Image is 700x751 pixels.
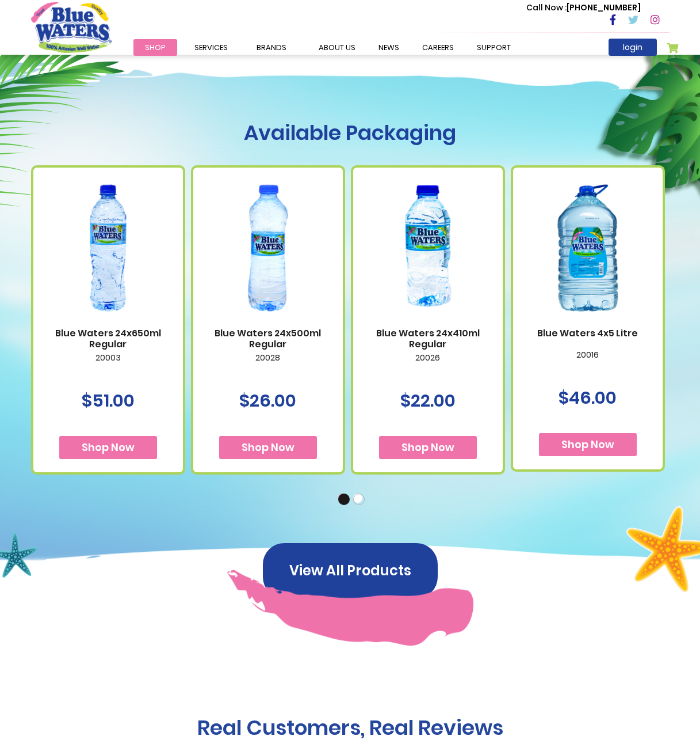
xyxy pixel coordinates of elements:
[525,328,651,339] a: Blue Waters 4x5 Litre
[411,39,465,56] a: careers
[525,169,651,327] img: Blue Waters 4x5 Litre
[365,353,491,377] p: 20026
[559,385,617,410] span: $46.00
[263,563,438,576] a: View All Products
[525,350,651,374] p: 20016
[379,436,477,459] button: Shop Now
[194,42,228,53] span: Services
[205,353,331,377] p: 20028
[82,388,135,413] span: $51.00
[219,436,317,459] button: Shop Now
[401,440,454,454] span: Shop Now
[263,543,438,598] button: View All Products
[45,169,171,327] img: Blue Waters 24x650ml Regular
[31,2,112,52] a: store logo
[539,433,637,456] button: Shop Now
[242,440,294,454] span: Shop Now
[31,120,670,145] h1: Available Packaging
[307,39,367,56] a: about us
[45,353,171,377] p: 20003
[353,494,365,505] button: 2 of 2
[205,328,331,350] a: Blue Waters 24x500ml Regular
[205,169,331,327] img: Blue Waters 24x500ml Regular
[45,328,171,350] a: Blue Waters 24x650ml Regular
[367,39,411,56] a: News
[338,494,350,505] button: 1 of 2
[465,39,522,56] a: support
[365,169,491,327] img: Blue Waters 24x410ml Regular
[239,388,296,413] span: $26.00
[31,715,670,740] h1: Real Customers, Real Reviews
[609,39,657,56] a: login
[257,42,286,53] span: Brands
[561,437,614,452] span: Shop Now
[145,42,166,53] span: Shop
[526,2,567,13] span: Call Now :
[82,440,135,454] span: Shop Now
[400,388,456,413] span: $22.00
[365,328,491,350] a: Blue Waters 24x410ml Regular
[526,2,641,14] p: [PHONE_NUMBER]
[59,436,157,459] button: Shop Now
